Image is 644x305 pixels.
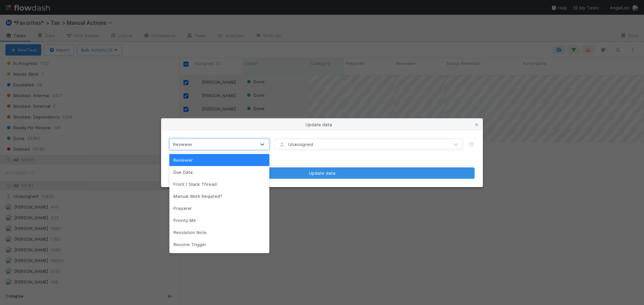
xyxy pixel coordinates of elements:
div: Reviewer [173,141,193,148]
div: Front / Slack Thread [169,178,269,190]
div: Resolve Trigger [169,238,269,250]
div: Preparer [169,202,269,214]
div: Status Reminder [169,250,269,262]
button: Update data [169,167,475,179]
span: Unassigned [278,142,313,147]
div: Priority MA [169,214,269,226]
div: Resolution Note [169,226,269,238]
div: Manual Work Required? [169,190,269,202]
div: Reviewer [169,154,269,166]
div: Update data [161,119,483,131]
div: Due Date [169,166,269,178]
